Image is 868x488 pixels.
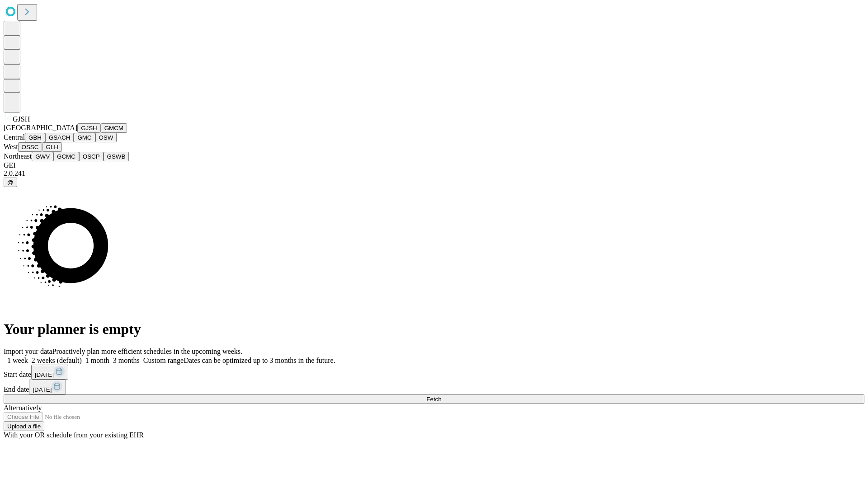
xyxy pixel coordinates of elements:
[113,357,140,364] span: 3 months
[45,133,74,142] button: GSACH
[4,380,864,394] div: End date
[32,357,82,364] span: 2 weeks (default)
[4,431,144,439] span: With your OR schedule from your existing EHR
[4,143,18,150] span: West
[101,123,127,133] button: GMCM
[7,179,14,186] span: @
[35,371,54,378] span: [DATE]
[4,394,864,404] button: Fetch
[143,357,184,364] span: Custom range
[4,161,864,169] div: GEI
[4,321,864,338] h1: Your planner is empty
[42,142,61,152] button: GLH
[53,152,79,161] button: GCMC
[31,365,68,380] button: [DATE]
[104,152,129,161] button: GSWB
[85,357,109,364] span: 1 month
[4,422,44,431] button: Upload a file
[77,123,101,133] button: GJSH
[4,178,17,187] button: @
[4,169,864,178] div: 2.0.241
[4,404,42,412] span: Alternatively
[25,133,45,142] button: GBH
[426,396,441,403] span: Fetch
[33,386,52,393] span: [DATE]
[74,133,95,142] button: GMC
[18,142,42,152] button: OSSC
[52,347,242,355] span: Proactively plan more efficient schedules in the upcoming weeks.
[4,124,77,131] span: [GEOGRAPHIC_DATA]
[184,357,335,364] span: Dates can be optimized up to 3 months in the future.
[29,380,66,394] button: [DATE]
[32,152,53,161] button: GWV
[4,365,864,380] div: Start date
[4,152,32,160] span: Northeast
[79,152,104,161] button: OSCP
[4,347,52,355] span: Import your data
[95,133,117,142] button: OSW
[4,133,25,141] span: Central
[13,115,30,123] span: GJSH
[7,357,28,364] span: 1 week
